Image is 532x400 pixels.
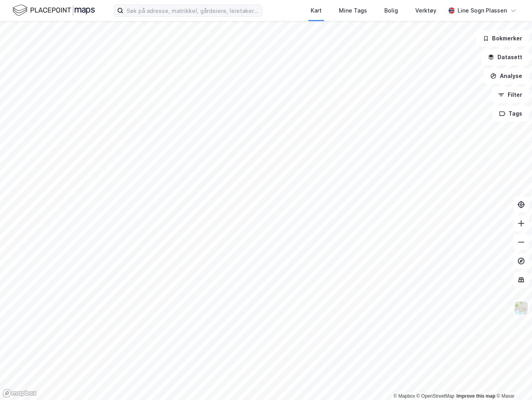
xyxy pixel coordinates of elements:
[311,6,322,15] div: Kart
[2,389,37,398] a: Mapbox homepage
[13,4,95,17] img: logo.f888ab2527a4732fd821a326f86c7f29.svg
[492,106,529,121] button: Tags
[481,49,529,65] button: Datasett
[493,362,532,400] div: Kontrollprogram for chat
[456,393,495,399] a: Improve this map
[491,87,529,103] button: Filter
[458,6,507,15] div: Line Sogn Plassen
[415,6,436,15] div: Verktøy
[476,31,529,46] button: Bokmerker
[123,5,262,16] input: Søk på adresse, matrikkel, gårdeiere, leietakere eller personer
[483,68,529,84] button: Analyse
[514,300,528,315] img: Z
[416,393,454,399] a: OpenStreetMap
[384,6,398,15] div: Bolig
[339,6,367,15] div: Mine Tags
[493,362,532,400] iframe: Chat Widget
[393,393,415,399] a: Mapbox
